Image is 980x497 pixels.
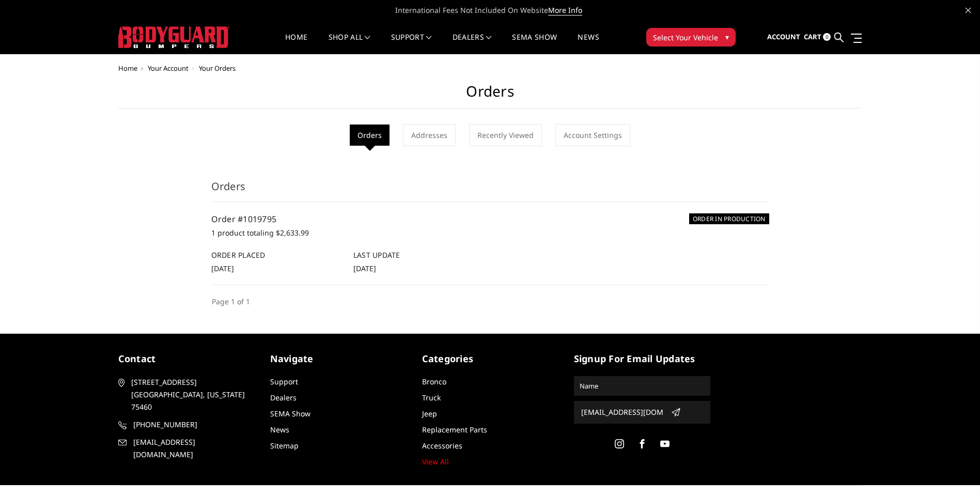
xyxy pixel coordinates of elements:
[148,64,189,73] a: Your Account
[211,213,277,225] a: Order #1019795
[578,34,599,54] a: News
[767,32,800,41] span: Account
[118,418,255,431] a: [PHONE_NUMBER]
[453,34,492,54] a: Dealers
[270,409,310,418] a: SEMA Show
[512,34,557,54] a: SEMA Show
[725,32,729,42] span: ▾
[653,32,718,43] span: Select Your Vehicle
[422,393,441,402] a: Truck
[646,28,736,46] button: Select Your Vehicle
[118,83,862,108] h1: Orders
[928,447,980,497] iframe: Chat Widget
[133,418,253,431] span: [PHONE_NUMBER]
[199,64,236,73] span: Your Orders
[329,34,370,54] a: shop all
[118,64,137,73] a: Home
[353,250,485,260] h6: Last Update
[211,179,769,202] h3: Orders
[211,250,343,260] h6: Order Placed
[270,393,297,402] a: Dealers
[211,296,251,307] li: Page 1 of 1
[422,425,487,434] a: Replacement Parts
[767,23,800,51] a: Account
[574,352,710,366] h5: signup for email updates
[555,124,630,146] a: Account Settings
[118,352,255,366] h5: contact
[422,409,437,418] a: Jeep
[118,26,229,48] img: BODYGUARD BUMPERS
[422,352,558,366] h5: Categories
[403,124,456,146] a: Addresses
[270,352,407,366] h5: Navigate
[422,457,449,467] a: View All
[548,5,582,15] a: More Info
[211,263,234,273] span: [DATE]
[577,404,667,421] input: Email
[285,34,307,54] a: Home
[391,34,432,54] a: Support
[804,32,821,41] span: Cart
[689,213,769,224] h6: ORDER IN PRODUCTION
[270,377,298,386] a: Support
[131,376,251,413] span: [STREET_ADDRESS] [GEOGRAPHIC_DATA], [US_STATE] 75460
[575,378,709,394] input: Name
[823,33,831,41] span: 0
[350,125,390,146] li: Orders
[211,227,769,239] p: 1 product totaling $2,633.99
[133,436,253,461] span: [EMAIL_ADDRESS][DOMAIN_NAME]
[422,441,462,451] a: Accessories
[270,425,289,434] a: News
[118,436,255,461] a: [EMAIL_ADDRESS][DOMAIN_NAME]
[270,441,299,451] a: Sitemap
[469,124,542,146] a: Recently Viewed
[804,23,831,51] a: Cart 0
[422,377,446,386] a: Bronco
[353,263,376,273] span: [DATE]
